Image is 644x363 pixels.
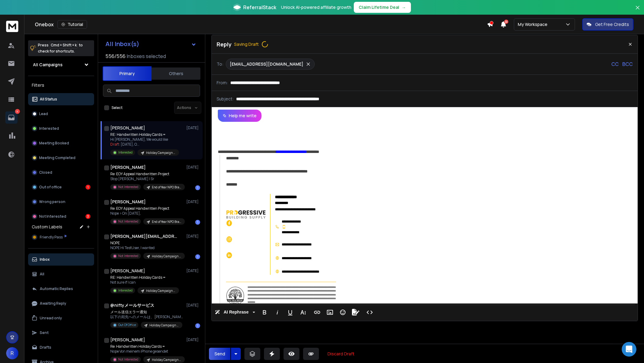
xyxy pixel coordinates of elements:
p: End of Year NPO Brass [152,220,181,224]
p: Interested [39,126,59,131]
p: RE: Handwritten Holiday Cards = [110,132,179,137]
div: 1 [195,254,200,259]
button: Get Free Credits [582,18,633,31]
span: Draft: [110,142,120,147]
p: [DATE] [186,337,200,342]
p: Re: EOY Appeal Handwritten Project [110,172,184,176]
p: Not Interested [118,357,138,362]
p: All [40,272,44,277]
h1: [PERSON_NAME][EMAIL_ADDRESS][DOMAIN_NAME] [110,233,177,239]
button: All Inbox(s) [101,38,201,50]
h1: [PERSON_NAME] [110,337,145,343]
h1: [PERSON_NAME] [110,125,145,131]
p: Not Interested [39,214,66,219]
button: Inbox [28,253,94,266]
p: [DATE] [186,125,200,130]
p: BCC [622,60,633,68]
button: Underline (⌘U) [284,306,296,318]
p: CC [611,60,619,68]
p: NOPE [110,241,184,245]
button: Drafts [28,341,94,354]
p: [DATE] [186,165,200,170]
button: Not Interested3 [28,210,94,223]
span: → [402,4,406,10]
div: 3 [86,214,90,219]
p: メール送信エラー通知 [110,310,184,314]
button: All Campaigns [28,59,94,71]
p: Stop [PERSON_NAME] | Sr [110,176,184,181]
p: [DATE] [186,303,200,308]
button: All Status [28,93,94,105]
p: Out Of Office [118,323,136,327]
button: Friendly Pass [28,231,94,243]
p: Not Interested [118,219,138,224]
p: Holiday Campaign SN Contacts [149,323,179,328]
div: 1 [195,185,200,190]
h3: Filters [28,81,94,89]
h1: All Inbox(s) [105,41,139,47]
button: Italic (⌘I) [272,306,283,318]
div: Open Intercom Messenger [622,342,636,357]
button: Meeting Booked [28,137,94,149]
h1: [PERSON_NAME] [110,199,146,205]
p: Unlock AI-powered affiliate growth [281,4,351,10]
p: From: [217,80,228,86]
span: Cmd + Shift + k [50,42,78,49]
p: Nope Von meinem iPhone gesendet [110,349,184,354]
p: Awaiting Reply [40,301,66,306]
p: Not Interested [118,185,138,189]
button: Signature [350,306,361,318]
span: [DATE], O ... [121,142,139,147]
p: Meeting Completed [39,155,75,160]
button: Automatic Replies [28,283,94,295]
p: [DATE] [186,268,200,273]
button: Emoticons [337,306,349,318]
p: [EMAIL_ADDRESS][DOMAIN_NAME] [230,61,303,67]
p: Press to check for shortcuts. [38,42,83,54]
button: Tutorial [57,20,87,29]
button: Primary [103,66,152,81]
p: Meeting Booked [39,141,69,146]
button: Help me write [218,110,262,122]
p: NOPE Hi TestUser, I wanted [110,245,184,250]
p: Get Free Credits [595,21,629,27]
span: Friendly Pass [40,235,63,240]
div: 1 [195,323,200,328]
p: Automatic Replies [40,286,73,291]
p: Sent [40,330,49,335]
p: Re: Handwritten Holiday Cards = [110,344,184,349]
p: Interested [118,150,133,155]
button: Sent [28,327,94,339]
p: Holiday Campaign SN Contacts [152,358,181,362]
p: Not Interested [118,254,138,258]
p: Reply [217,40,232,49]
label: Select [112,105,123,110]
h3: Inboxes selected [127,53,166,60]
button: Others [152,67,200,80]
div: 1 [195,220,200,225]
p: Lead [39,111,48,116]
button: Claim Lifetime Deal→ [354,2,411,13]
p: [DATE] [186,234,200,239]
p: Inbox [40,257,50,262]
span: Saving Draft [234,41,270,48]
h1: [PERSON_NAME] [110,268,145,274]
p: End of Year NPO Brass [152,185,181,190]
p: Interested [118,288,133,293]
p: Wrong person [39,199,65,204]
p: Not sure if I can [110,280,179,285]
button: Close banner [634,4,642,18]
button: Unread only [28,312,94,324]
button: More Text [297,306,309,318]
button: Interested [28,122,94,135]
p: [DATE] [186,199,200,204]
p: Closed [39,170,52,175]
button: Closed [28,166,94,179]
button: Insert Link (⌘K) [311,306,323,318]
h1: @niftyメールサービス [110,302,154,308]
button: Insert Image (⌘P) [324,306,336,318]
button: R [6,347,18,359]
p: My Workspace [518,21,550,27]
p: Nope > On [DATE], [110,211,184,216]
